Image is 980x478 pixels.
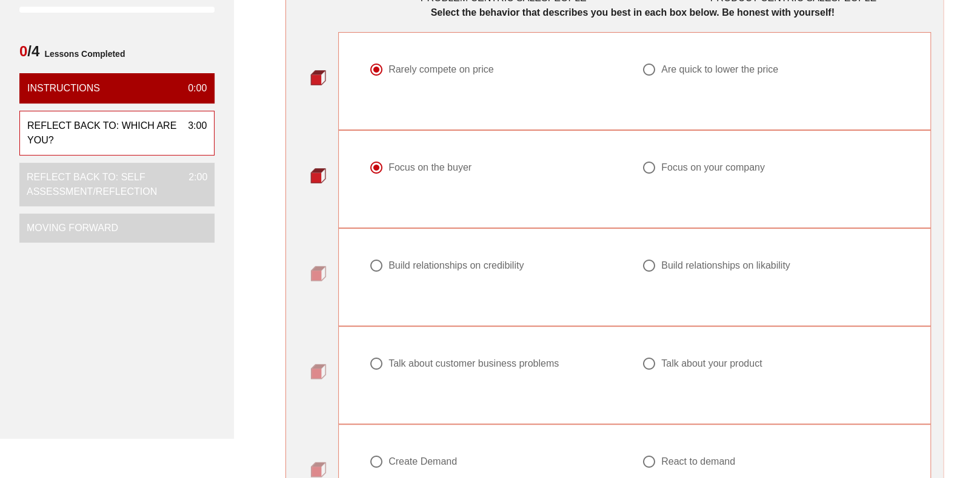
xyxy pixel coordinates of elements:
img: question-bullet.png [310,266,326,281]
span: 0 [19,43,27,59]
div: Focus on your company [661,162,765,174]
div: 0:00 [178,81,207,96]
img: question-bullet.png [310,462,326,477]
div: Moving Forward [27,221,118,235]
div: Instructions [27,81,100,96]
div: Rarely compete on price [388,64,493,76]
div: Build relationships on credibility [388,260,524,272]
img: question-bullet-actve.png [310,70,326,85]
div: 3:00 [178,119,207,148]
img: question-bullet.png [310,364,326,379]
div: React to demand [661,456,735,468]
div: Are quick to lower the price [661,64,778,76]
div: Build relationships on likability [661,260,790,272]
div: Reflect back to: WHICH ARE YOU? [27,119,178,148]
strong: Select the behavior that describes you best in each box below. Be honest with yourself! [431,7,835,18]
img: question-bullet-actve.png [310,168,326,183]
div: Talk about customer business problems [388,358,559,370]
span: /4 [19,42,39,66]
span: Lessons Completed [39,42,125,66]
div: Focus on the buyer [388,162,472,174]
div: 2:00 [179,170,207,199]
div: Create Demand [388,456,457,468]
div: Reflect back to: Self Assessment/Reflection [27,170,179,199]
div: Talk about your product [661,358,762,370]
